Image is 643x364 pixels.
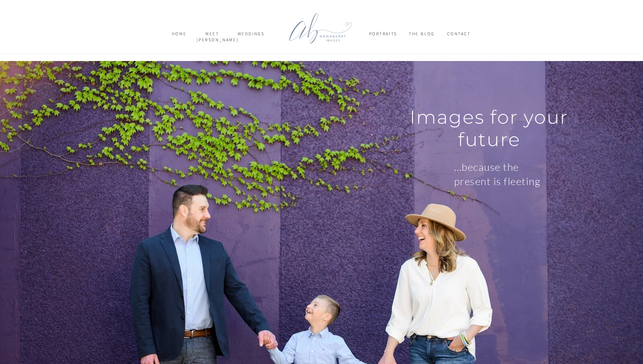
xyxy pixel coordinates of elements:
a: home [168,31,191,43]
a: THE BLOG [405,31,439,43]
a: meet [PERSON_NAME] [197,31,228,43]
a: CONTACT [442,31,476,43]
a: Portraits [369,31,397,43]
a: weddings [235,31,268,43]
p: ...because the present is fleeting [454,160,549,197]
h2: Images for your future [386,106,592,130]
